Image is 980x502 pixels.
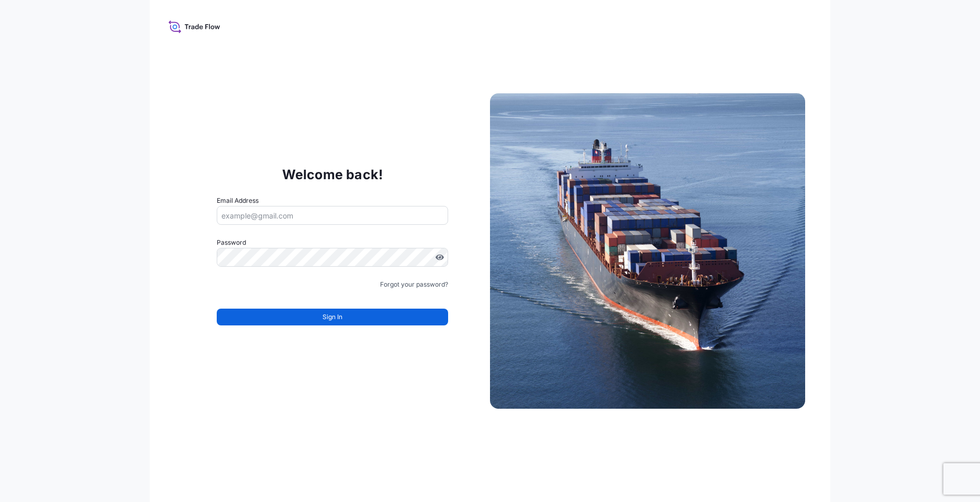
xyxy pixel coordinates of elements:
label: Password [217,237,448,248]
button: Show password [436,253,444,261]
img: Ship illustration [490,93,805,409]
label: Email Address [217,195,259,206]
p: Welcome back! [282,166,383,183]
input: example@gmail.com [217,206,448,225]
a: Forgot your password? [380,279,448,290]
button: Sign In [217,309,448,325]
span: Sign In [322,312,342,322]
